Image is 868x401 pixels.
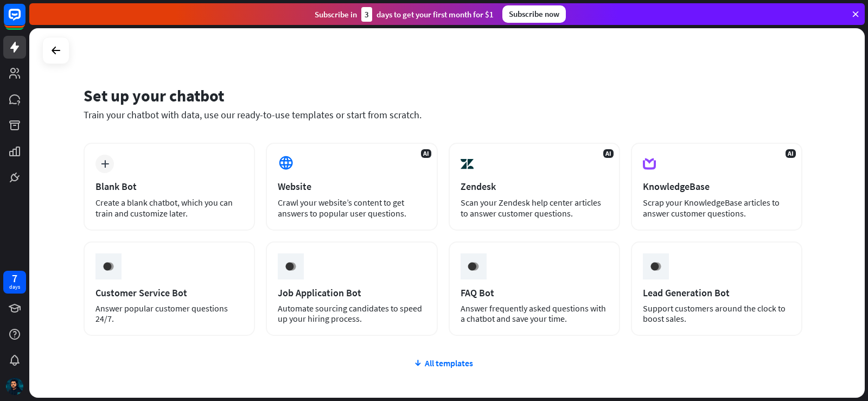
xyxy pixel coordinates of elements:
a: 7 days [3,271,26,294]
div: Subscribe now [502,5,566,23]
div: 7 [12,273,17,283]
div: 3 [361,7,372,22]
div: days [9,283,20,291]
div: Subscribe in days to get your first month for $1 [315,7,494,22]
